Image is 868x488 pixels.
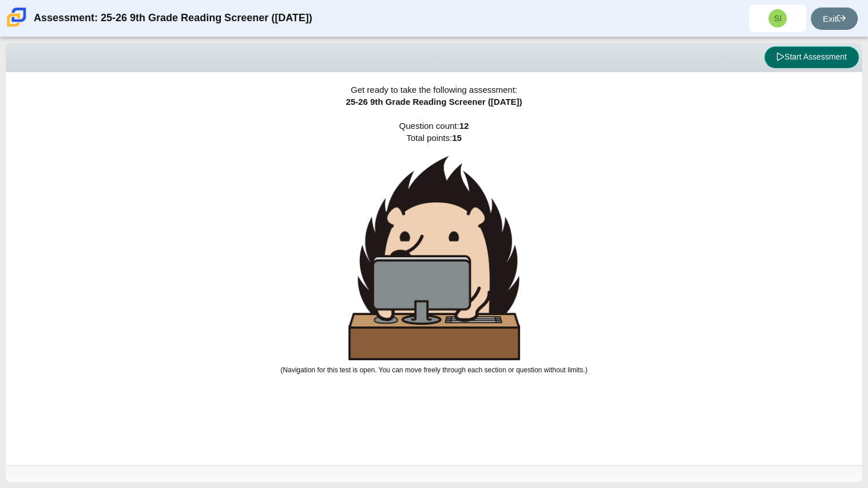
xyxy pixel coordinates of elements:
[811,7,858,30] a: Exit
[280,121,587,374] span: Question count: Total points:
[351,85,517,95] span: Get ready to take the following assessment:
[764,46,859,68] button: Start Assessment
[346,97,522,107] span: 25-26 9th Grade Reading Screener ([DATE])
[5,21,29,31] a: Carmen School of Science & Technology
[5,5,29,29] img: Carmen School of Science & Technology
[348,156,520,360] img: hedgehog-behind-computer-large.png
[459,121,469,131] b: 12
[774,14,782,22] span: SI
[452,133,462,143] b: 15
[280,366,587,374] small: (Navigation for this test is open. You can move freely through each section or question without l...
[34,5,312,32] div: Assessment: 25-26 9th Grade Reading Screener ([DATE])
